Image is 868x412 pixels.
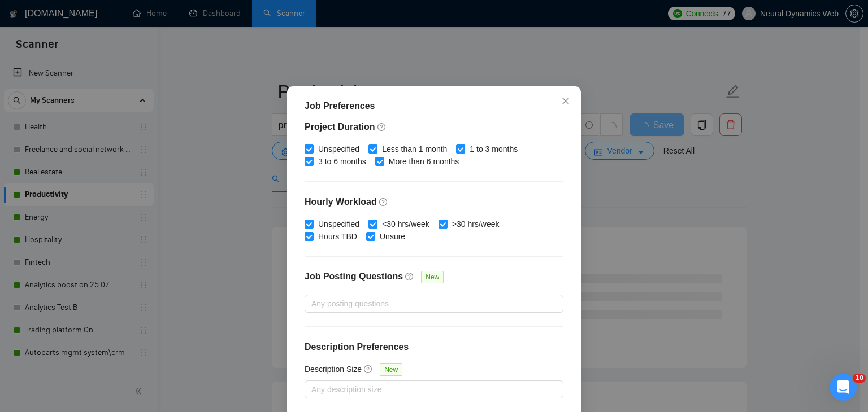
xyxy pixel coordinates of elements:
[314,218,364,230] span: Unspecified
[314,143,364,155] span: Unspecified
[405,272,414,281] span: question-circle
[465,143,522,155] span: 1 to 3 months
[305,363,362,375] h5: Description Size
[377,143,452,155] span: Less than 1 month
[305,270,403,283] h4: Job Posting Questions
[375,230,410,243] span: Unsure
[305,120,563,134] h4: Project Duration
[305,99,563,113] div: Job Preferences
[561,97,570,106] span: close
[314,155,371,168] span: 3 to 6 months
[314,230,362,243] span: Hours TBD
[379,198,388,207] span: question-circle
[448,218,504,230] span: >30 hrs/week
[377,122,387,132] span: question-circle
[305,340,563,354] h4: Description Preferences
[364,365,373,374] span: question-circle
[853,374,866,383] span: 10
[421,271,444,283] span: New
[380,363,402,376] span: New
[550,86,581,117] button: Close
[377,218,434,230] span: <30 hrs/week
[384,155,464,168] span: More than 6 months
[305,195,563,209] h4: Hourly Workload
[830,374,857,401] iframe: Intercom live chat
